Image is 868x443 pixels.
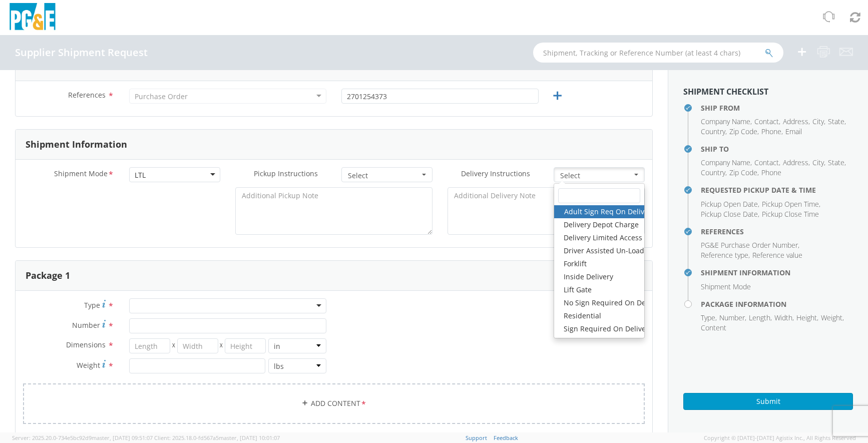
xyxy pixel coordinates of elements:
[26,61,76,71] h3: References
[554,218,644,231] a: Delivery Depot Charge
[719,313,745,322] span: Number
[701,250,748,260] span: Reference type
[701,199,758,209] span: Pickup Open Date
[461,169,530,178] span: Delivery Instructions
[683,393,853,410] button: Submit
[554,309,644,322] a: Residential
[762,209,819,219] span: Pickup Close Time
[754,158,779,167] span: Contact
[729,168,757,177] span: Zip Code
[701,158,752,168] li: ,
[774,313,792,322] span: Width
[554,270,644,283] a: Inside Delivery
[754,117,779,126] span: Contact
[560,171,632,181] span: Select
[554,283,644,296] a: Lift Gate
[719,313,746,323] li: ,
[761,168,781,177] span: Phone
[26,271,70,281] h3: Package 1
[701,282,751,291] span: Shipment Mode
[762,199,820,209] li: ,
[701,158,750,167] span: Company Name
[170,338,177,353] span: X
[701,240,799,250] li: ,
[177,338,218,353] input: Width
[754,158,780,168] li: ,
[812,117,825,127] li: ,
[8,3,58,33] img: pge-logo-06675f144f4cfa6a6814.png
[701,199,759,209] li: ,
[554,231,644,244] a: Delivery Limited Access
[219,434,280,441] span: master, [DATE] 10:01:07
[15,47,148,58] h4: Supplier Shipment Request
[494,434,518,441] a: Feedback
[135,170,146,180] div: LTL
[84,300,100,310] span: Type
[701,145,853,153] h4: Ship To
[554,322,644,335] a: Sign Required On Delivery
[704,434,856,442] span: Copyright © [DATE]-[DATE] Agistix Inc., All Rights Reserved
[554,205,644,218] a: Adult Sign Req On Delivery
[761,127,781,136] span: Phone
[54,169,108,180] span: Shipment Mode
[729,127,759,137] li: ,
[683,86,768,97] strong: Shipment Checklist
[466,434,487,441] a: Support
[554,167,645,182] button: Select
[812,158,825,168] li: ,
[701,127,725,136] span: Country
[701,250,750,260] li: ,
[135,92,188,102] div: Purchase Order
[12,434,153,441] span: Server: 2025.20.0-734e5bc92d9
[701,127,727,137] li: ,
[701,186,853,194] h4: Requested Pickup Date & Time
[701,313,717,323] li: ,
[821,313,844,323] li: ,
[701,168,727,178] li: ,
[701,209,759,219] li: ,
[701,323,726,332] span: Content
[828,117,844,126] span: State
[554,244,644,257] a: Driver Assisted Un-Loading
[129,338,170,353] input: Length
[796,313,818,323] li: ,
[341,89,539,104] input: 10 Digit PG&E PO Number
[701,104,853,112] h4: Ship From
[254,169,318,178] span: Pickup Instructions
[554,257,644,270] a: Forklift
[72,320,100,330] span: Number
[348,171,419,181] span: Select
[23,383,645,424] a: Add Content
[701,228,853,235] h4: References
[701,117,752,127] li: ,
[796,313,817,322] span: Height
[785,127,802,136] span: Email
[754,117,780,127] li: ,
[783,117,808,126] span: Address
[701,300,853,308] h4: Package Information
[66,340,106,349] span: Dimensions
[729,168,759,178] li: ,
[154,434,280,441] span: Client: 2025.18.0-fd567a5
[812,117,824,126] span: City
[783,158,810,168] li: ,
[701,117,750,126] span: Company Name
[341,167,432,182] button: Select
[701,209,758,219] span: Pickup Close Date
[729,127,757,136] span: Zip Code
[828,158,844,167] span: State
[828,158,846,168] li: ,
[749,313,770,322] span: Length
[701,240,798,250] span: PG&E Purchase Order Number
[821,313,842,322] span: Weight
[828,117,846,127] li: ,
[218,338,225,353] span: X
[26,140,127,150] h3: Shipment Information
[762,199,819,209] span: Pickup Open Time
[752,250,802,260] span: Reference value
[701,269,853,276] h4: Shipment Information
[92,434,153,441] span: master, [DATE] 09:51:07
[554,296,644,309] a: No Sign Required On Delivery
[774,313,794,323] li: ,
[749,313,772,323] li: ,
